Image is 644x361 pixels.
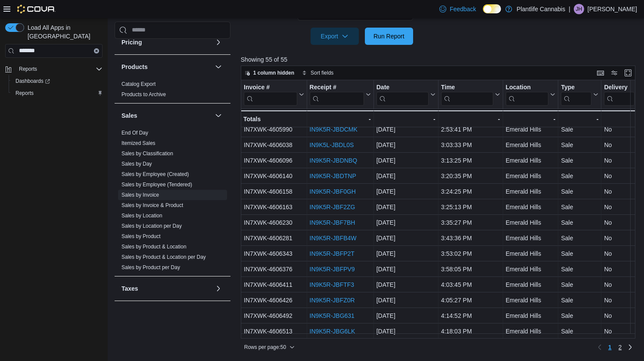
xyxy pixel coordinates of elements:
a: Sales by Product [121,233,161,239]
div: Type [561,83,591,105]
div: Sales [115,128,230,276]
a: IN9K5R-JBF0GH [309,188,355,195]
button: Export [311,28,359,45]
h3: Sales [121,111,137,120]
p: [PERSON_NAME] [588,4,637,14]
div: Jodi Hamilton [574,4,584,14]
div: [DATE] [376,155,436,166]
button: Sort fields [299,68,337,78]
div: Products [115,79,230,103]
div: Time [441,83,493,91]
a: IN9K5L-JBDL0S [309,141,354,148]
div: No [604,202,641,212]
a: IN9K5R-JBG631 [309,312,354,319]
nav: Pagination for preceding grid [594,340,636,354]
div: IN7XWK-4606230 [244,217,304,228]
span: Sales by Product & Location per Day [121,254,206,261]
div: Sale [561,155,598,166]
button: Taxes [213,283,224,294]
div: No [604,279,641,290]
button: Receipt # [309,83,370,105]
span: Export [316,28,354,45]
span: Reports [19,66,37,72]
div: Sale [561,202,598,212]
div: IN7XWK-4606140 [244,171,304,181]
button: Keyboard shortcuts [595,68,606,78]
div: IN7XWK-4606096 [244,155,304,166]
div: Emerald Hills [506,217,556,228]
button: Display options [609,68,619,78]
div: Date [376,83,429,105]
h3: Taxes [121,284,138,293]
span: Sales by Product [121,233,161,240]
a: Next page [625,342,635,352]
a: IN9K5R-JBDCMK [309,126,357,133]
div: IN7XWK-4606376 [244,264,304,274]
div: - [376,114,436,124]
div: No [604,233,641,243]
div: Date [376,83,429,91]
div: 3:25:13 PM [441,202,500,212]
div: No [604,217,641,228]
div: Emerald Hills [506,311,556,321]
div: Emerald Hills [506,233,556,243]
span: Dashboards [12,76,103,86]
div: Invoice # [244,83,297,105]
div: Sale [561,248,598,259]
span: Dashboards [16,78,50,85]
div: Emerald Hills [506,186,556,197]
button: Date [376,83,436,105]
a: Sales by Classification [121,151,173,157]
a: Feedback [436,0,479,18]
a: Itemized Sales [121,140,156,146]
div: Emerald Hills [506,140,556,150]
div: [DATE] [376,326,436,336]
div: Emerald Hills [506,279,556,290]
a: IN9K5R-JBFB4W [309,235,356,242]
span: Sort fields [311,69,333,76]
button: Products [121,63,212,71]
div: [DATE] [376,233,436,243]
div: Emerald Hills [506,326,556,336]
div: - [441,114,500,124]
a: Sales by Day [121,161,152,167]
div: - [309,114,370,124]
span: JH [576,4,582,14]
a: End Of Day [121,130,148,136]
div: Emerald Hills [506,202,556,212]
div: 2:53:41 PM [441,124,500,135]
span: End Of Day [121,129,148,136]
p: Showing 55 of 55 [241,55,640,64]
button: Previous page [594,342,605,352]
span: Sales by Employee (Tendered) [121,181,192,188]
button: Time [441,83,500,105]
div: Sale [561,171,598,181]
div: 3:20:35 PM [441,171,500,181]
div: IN7XWK-4606281 [244,233,304,243]
div: Sale [561,264,598,274]
div: Sale [561,233,598,243]
a: IN9K5R-JBG6LK [309,328,355,335]
button: Location [506,83,556,105]
a: Sales by Location per Day [121,223,182,229]
div: Emerald Hills [506,295,556,305]
a: IN9K5R-JBF2ZG [309,204,355,210]
div: IN7XWK-4605990 [244,124,304,135]
span: Products to Archive [121,91,166,98]
div: 3:03:33 PM [441,140,500,150]
button: Reports [16,64,40,74]
button: Taxes [121,284,212,293]
button: Invoice # [244,83,304,105]
span: Sales by Invoice & Product [121,202,183,209]
div: No [604,171,641,181]
span: Reports [12,88,103,98]
button: Type [561,83,598,105]
a: Catalog Export [121,81,156,87]
div: No [604,264,641,274]
a: IN9K5R-JBFPV9 [309,266,355,273]
span: Sales by Employee (Created) [121,171,189,178]
div: [DATE] [376,217,436,228]
div: 4:03:45 PM [441,279,500,290]
button: Pricing [213,37,224,47]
